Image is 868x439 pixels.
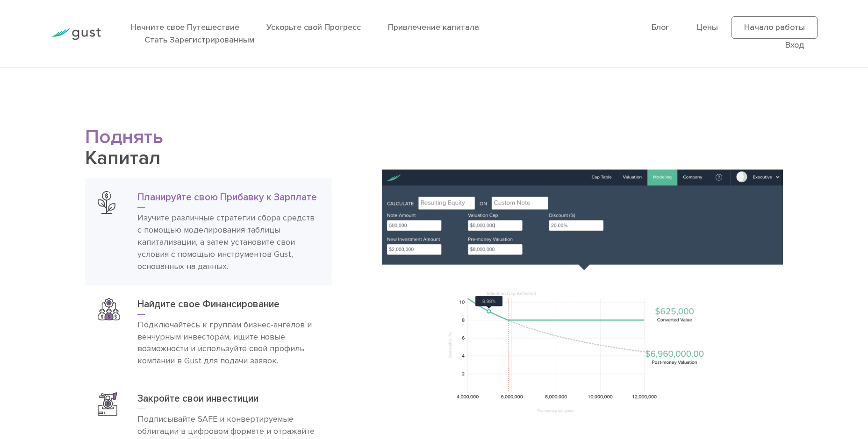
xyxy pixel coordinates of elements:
a: Привлечение капитала [388,22,479,32]
ya-tr-span: Начало работы [744,22,805,32]
ya-tr-span: Найдите свое Финансирование [137,298,280,310]
ya-tr-span: Поднять [85,125,163,149]
a: Планируйте Свою Прибавку К ЗарплатеПланируйте свою Прибавку к ЗарплатеИзучите различные стратегии... [85,178,332,285]
img: Закройте Свои Инвестиции [98,392,117,416]
img: Логотип Gust [50,28,101,40]
img: Найдите Свое Финансирование [98,298,120,320]
ya-tr-span: Закройте свои инвестиции [137,393,258,404]
ya-tr-span: Капитал [85,146,160,170]
a: Начало работы [732,16,818,39]
a: Вход [785,40,804,50]
a: Ускорьте свой Прогресс [266,22,361,32]
a: Стать Зарегистрированным [144,35,254,45]
a: Найдите Свое ФинансированиеНайдите свое ФинансированиеПодключайтесь к группам бизнес-ангелов и ве... [85,285,332,380]
a: Блог [652,22,669,32]
ya-tr-span: Изучите различные стратегии сбора средств с помощью моделирования таблицы капитализации, а затем ... [137,213,315,271]
img: Планируйте Свою Прибавку К Зарплате [98,191,115,214]
ya-tr-span: Планируйте свою Прибавку к Зарплате [137,191,317,203]
a: Начните свое Путешествие [131,22,239,32]
a: Цены [696,22,718,32]
ya-tr-span: Подключайтесь к группам бизнес-ангелов и венчурным инвесторам, ищите новые возможности и использу... [137,320,312,366]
